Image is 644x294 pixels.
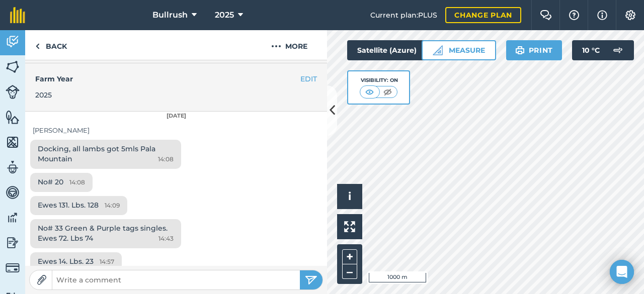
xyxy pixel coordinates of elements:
[624,10,636,20] img: A cog icon
[337,184,362,209] button: i
[6,59,20,74] img: svg+xml;base64,PHN2ZyB4bWxucz0iaHR0cDovL3d3dy53My5vcmcvMjAwMC9zdmciIHdpZHRoPSI1NiIgaGVpZ2h0PSI2MC...
[30,252,122,271] div: Ewes 14. Lbs. 23
[360,76,398,84] div: Visibility: On
[69,177,85,187] span: 14:08
[6,110,20,125] img: svg+xml;base64,PHN2ZyB4bWxucz0iaHR0cDovL3d3dy53My5vcmcvMjAwMC9zdmciIHdpZHRoPSI1NiIgaGVpZ2h0PSI2MC...
[445,7,521,23] a: Change plan
[422,40,496,60] button: Measure
[6,235,20,250] img: svg+xml;base64,PD94bWwgdmVyc2lvbj0iMS4wIiBlbmNvZGluZz0idXRmLTgiPz4KPCEtLSBHZW5lcmF0b3I6IEFkb2JlIE...
[6,160,20,175] img: svg+xml;base64,PD94bWwgdmVyc2lvbj0iMS4wIiBlbmNvZGluZz0idXRmLTgiPz4KPCEtLSBHZW5lcmF0b3I6IEFkb2JlIE...
[37,275,47,285] img: Paperclip icon
[35,40,40,52] img: svg+xml;base64,PHN2ZyB4bWxucz0iaHR0cDovL3d3dy53My5vcmcvMjAwMC9zdmciIHdpZHRoPSI5IiBoZWlnaHQ9IjI0Ii...
[215,9,234,21] span: 2025
[35,89,317,101] div: 2025
[582,40,600,60] span: 10 ° C
[6,185,20,200] img: svg+xml;base64,PD94bWwgdmVyc2lvbj0iMS4wIiBlbmNvZGluZz0idXRmLTgiPz4KPCEtLSBHZW5lcmF0b3I6IEFkb2JlIE...
[30,140,181,169] div: Docking, all lambs got 5mls Pala Mountain
[100,257,114,267] span: 14:57
[158,234,174,244] span: 14:43
[381,87,394,97] img: svg+xml;base64,PHN2ZyB4bWxucz0iaHR0cDovL3d3dy53My5vcmcvMjAwMC9zdmciIHdpZHRoPSI1MCIgaGVpZ2h0PSI0MC...
[33,125,319,136] div: [PERSON_NAME]
[6,34,20,49] img: svg+xml;base64,PD94bWwgdmVyc2lvbj0iMS4wIiBlbmNvZGluZz0idXRmLTgiPz4KPCEtLSBHZW5lcmF0b3I6IEFkb2JlIE...
[305,274,317,286] img: svg+xml;base64,PHN2ZyB4bWxucz0iaHR0cDovL3d3dy53My5vcmcvMjAwMC9zdmciIHdpZHRoPSIyNSIgaGVpZ2h0PSIyNC...
[30,173,93,192] div: No# 20
[152,9,188,21] span: Bullrush
[572,40,634,60] button: 10 °C
[344,221,355,232] img: Four arrows, one pointing top left, one top right, one bottom right and the last bottom left
[35,73,317,84] h4: Farm Year
[158,154,174,164] span: 14:08
[30,219,181,248] div: No# 33 Green & Purple tags singles. Ewes 72. Lbs 74
[105,201,120,211] span: 14:09
[342,249,357,264] button: +
[597,9,607,21] img: svg+xml;base64,PHN2ZyB4bWxucz0iaHR0cDovL3d3dy53My5vcmcvMjAwMC9zdmciIHdpZHRoPSIxNyIgaGVpZ2h0PSIxNy...
[370,10,437,21] span: Current plan : PLUS
[300,73,317,84] button: EDIT
[342,264,357,279] button: –
[515,44,525,56] img: svg+xml;base64,PHN2ZyB4bWxucz0iaHR0cDovL3d3dy53My5vcmcvMjAwMC9zdmciIHdpZHRoPSIxOSIgaGVpZ2h0PSIyNC...
[433,45,443,55] img: Ruler icon
[540,10,552,20] img: Two speech bubbles overlapping with the left bubble in the forefront
[6,85,20,99] img: svg+xml;base64,PD94bWwgdmVyc2lvbj0iMS4wIiBlbmNvZGluZz0idXRmLTgiPz4KPCEtLSBHZW5lcmF0b3I6IEFkb2JlIE...
[363,87,376,97] img: svg+xml;base64,PHN2ZyB4bWxucz0iaHR0cDovL3d3dy53My5vcmcvMjAwMC9zdmciIHdpZHRoPSI1MCIgaGVpZ2h0PSI0MC...
[348,190,351,203] span: i
[6,135,20,150] img: svg+xml;base64,PHN2ZyB4bWxucz0iaHR0cDovL3d3dy53My5vcmcvMjAwMC9zdmciIHdpZHRoPSI1NiIgaGVpZ2h0PSI2MC...
[10,7,25,23] img: fieldmargin Logo
[6,261,20,275] img: svg+xml;base64,PD94bWwgdmVyc2lvbj0iMS4wIiBlbmNvZGluZz0idXRmLTgiPz4KPCEtLSBHZW5lcmF0b3I6IEFkb2JlIE...
[30,196,127,215] div: Ewes 131. Lbs. 128
[52,273,300,287] input: Write a comment
[610,260,634,284] div: Open Intercom Messenger
[252,30,327,60] button: More
[506,40,562,60] button: Print
[25,112,327,121] div: [DATE]
[608,40,628,60] img: svg+xml;base64,PD94bWwgdmVyc2lvbj0iMS4wIiBlbmNvZGluZz0idXRmLTgiPz4KPCEtLSBHZW5lcmF0b3I6IEFkb2JlIE...
[568,10,580,20] img: A question mark icon
[347,40,444,60] button: Satellite (Azure)
[6,210,20,225] img: svg+xml;base64,PD94bWwgdmVyc2lvbj0iMS4wIiBlbmNvZGluZz0idXRmLTgiPz4KPCEtLSBHZW5lcmF0b3I6IEFkb2JlIE...
[271,40,281,52] img: svg+xml;base64,PHN2ZyB4bWxucz0iaHR0cDovL3d3dy53My5vcmcvMjAwMC9zdmciIHdpZHRoPSIyMCIgaGVpZ2h0PSIyNC...
[25,30,77,60] a: Back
